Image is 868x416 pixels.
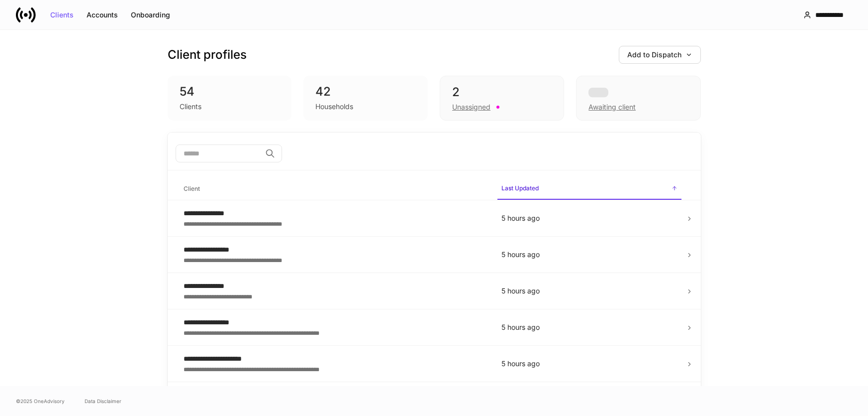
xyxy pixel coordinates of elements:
span: © 2025 OneAdvisory [16,397,65,405]
p: 5 hours ago [501,213,677,223]
p: 5 hours ago [501,286,677,296]
p: 5 hours ago [501,359,677,369]
button: Accounts [80,7,124,23]
div: Households [315,102,353,112]
div: Awaiting client [588,102,636,112]
button: Add to Dispatch [619,46,701,64]
h3: Client profiles [168,47,247,63]
div: 54 [180,84,280,100]
h6: Client [184,184,200,193]
div: Add to Dispatch [627,51,692,58]
p: 5 hours ago [501,250,677,260]
button: Onboarding [124,7,177,23]
span: Last Updated [497,178,681,200]
div: Accounts [87,11,118,18]
span: Client [180,179,489,199]
div: 2Unassigned [440,76,564,121]
p: 5 hours ago [501,322,677,332]
h6: Last Updated [501,183,539,193]
div: Clients [50,11,74,18]
div: 2 [452,84,552,100]
div: Awaiting client [576,76,700,121]
button: Clients [44,7,80,23]
div: 42 [315,84,416,100]
div: Clients [180,102,201,112]
div: Unassigned [452,102,490,112]
a: Data Disclaimer [85,397,121,405]
div: Onboarding [131,11,170,18]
